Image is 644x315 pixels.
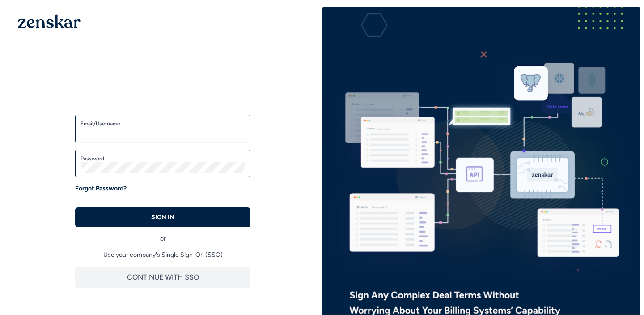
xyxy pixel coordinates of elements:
button: SIGN IN [75,207,250,227]
div: or [75,227,250,243]
label: Email/Username [80,120,245,127]
p: SIGN IN [151,213,174,222]
label: Password [80,155,245,162]
button: CONTINUE WITH SSO [75,267,250,288]
a: Forgot Password? [75,184,127,193]
p: Use your company's Single Sign-On (SSO) [75,250,250,259]
img: 1OGAJ2xQqyY4LXKgY66KYq0eOWRCkrZdAb3gUhuVAqdWPZE9SRJmCz+oDMSn4zDLXe31Ii730ItAGKgCKgCCgCikA4Av8PJUP... [18,14,80,28]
